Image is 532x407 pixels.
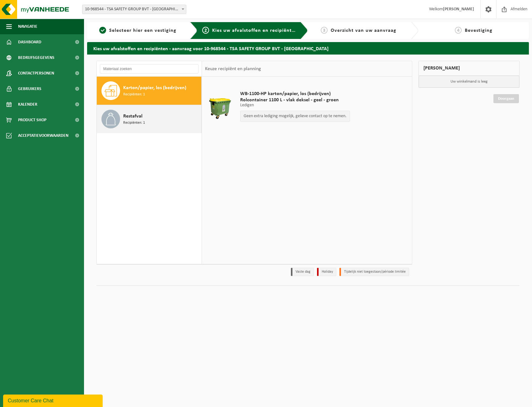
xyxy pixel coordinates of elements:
span: Bevestiging [465,28,492,33]
span: 2 [202,27,209,34]
li: Vaste dag [291,268,314,276]
span: Restafval [123,113,142,120]
span: Contactpersonen [18,65,54,81]
span: Product Shop [18,112,46,128]
a: 1Selecteer hier een vestiging [90,27,185,34]
span: Recipiënten: 1 [123,120,145,126]
span: Selecteer hier een vestiging [109,28,176,33]
span: 3 [321,27,328,34]
button: Restafval Recipiënten: 1 [97,105,202,133]
div: [PERSON_NAME] [418,61,520,76]
span: 10-968544 - TSA SAFETY GROUP BVT - ANTWERPEN [82,5,186,14]
p: Geen extra lediging mogelijk, gelieve contact op te nemen. [244,114,347,118]
span: Navigatie [18,19,37,34]
span: Overzicht van uw aanvraag [331,28,396,33]
p: Ledigen [240,103,350,108]
span: Dashboard [18,34,41,50]
p: Uw winkelmand is leeg [419,76,519,88]
span: 1 [99,27,106,34]
h2: Kies uw afvalstoffen en recipiënten - aanvraag voor 10-968544 - TSA SAFETY GROUP BVT - [GEOGRAPHI... [87,42,529,54]
a: Doorgaan [493,94,519,103]
iframe: chat widget [3,393,104,407]
span: WB-1100-HP karton/papier, los (bedrijven) [240,91,350,97]
span: Kies uw afvalstoffen en recipiënten [212,28,298,33]
span: 10-968544 - TSA SAFETY GROUP BVT - ANTWERPEN [82,5,186,14]
span: Acceptatievoorwaarden [18,128,68,143]
li: Holiday [317,268,336,276]
span: Bedrijfsgegevens [18,50,54,65]
span: Kalender [18,97,37,112]
button: Karton/papier, los (bedrijven) Recipiënten: 1 [97,77,202,105]
span: 4 [455,27,462,34]
input: Materiaal zoeken [100,64,198,74]
span: Karton/papier, los (bedrijven) [123,84,186,92]
span: Gebruikers [18,81,41,97]
li: Tijdelijk niet toegestaan/période limitée [339,268,409,276]
strong: [PERSON_NAME] [443,7,474,12]
span: Rolcontainer 1100 L - vlak deksel - geel - groen [240,97,350,103]
span: Recipiënten: 1 [123,92,145,98]
div: Keuze recipiënt en planning [202,61,264,77]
